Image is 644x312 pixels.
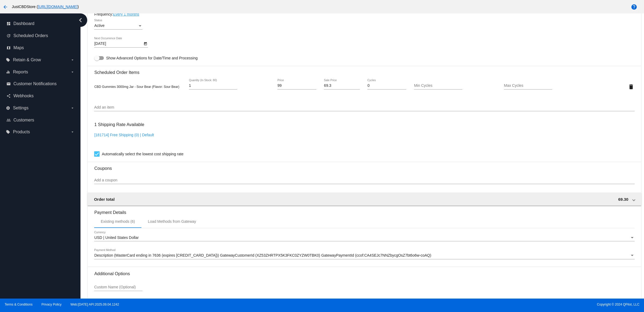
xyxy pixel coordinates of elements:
[6,21,11,26] i: dashboard
[6,34,11,38] i: update
[70,106,75,110] i: arrow_drop_down
[504,84,552,88] input: Max Cycles
[13,33,48,38] span: Scheduled Orders
[94,42,142,46] input: Next Occurrence Date
[101,219,135,224] div: Existing methods (6)
[13,106,28,110] span: Settings
[94,206,634,215] h3: Payment Details
[6,82,11,86] i: email
[13,70,28,74] span: Reports
[12,5,79,9] span: JustCBDStore ( )
[94,105,634,110] input: Add an item
[102,151,183,157] span: Automatically select the lowest cost shipping rate
[70,130,75,134] i: arrow_drop_down
[76,16,85,24] i: chevron_left
[2,4,9,10] mat-icon: arrow_back
[94,285,142,289] input: Custom Name (Optional)
[94,12,634,16] div: Frequency:
[94,119,144,130] h3: 1 Shipping Rate Available
[6,92,75,100] a: share Webhooks
[87,193,641,206] mat-expansion-panel-header: Order total 69.30
[94,253,634,258] mat-select: Payment Method
[94,236,634,240] mat-select: Currency
[324,84,360,88] input: Sale Price
[6,80,75,88] a: email Customer Notifications
[6,31,75,40] a: update Scheduled Orders
[6,19,75,28] a: dashboard Dashboard
[6,46,11,50] i: map
[6,116,75,124] a: people_outline Customers
[142,41,148,46] button: Open calendar
[94,271,634,276] h3: Additional Options
[6,44,75,52] a: map Maps
[13,81,57,86] span: Customer Notifications
[6,118,11,122] i: people_outline
[70,58,75,62] i: arrow_drop_down
[5,303,32,306] a: Terms & Conditions
[42,303,62,306] a: Privacy Policy
[94,197,115,202] span: Order total
[618,197,628,202] span: 69.30
[6,70,10,74] i: equalizer
[6,130,10,134] i: local_offer
[13,130,30,134] span: Products
[106,55,197,61] span: Show Advanced Options for Date/Time and Processing
[94,178,634,182] input: Add a coupon
[13,118,34,123] span: Customers
[94,24,142,28] mat-select: Status
[631,4,637,10] mat-icon: help
[70,70,75,74] i: arrow_drop_down
[628,84,634,90] mat-icon: delete
[13,94,34,98] span: Webhooks
[6,94,11,98] i: share
[327,303,639,306] span: Copyright © 2024 QPilot, LLC
[414,84,462,88] input: Min Cycles
[148,219,196,224] div: Load Methods from Gateway
[94,85,179,89] span: CBD Gummies 3000mg Jar - Sour Bear (Flavor: Sour Bear)
[13,21,34,26] span: Dashboard
[94,253,431,257] span: Description (MasterCard ending in 7636 (expires [CREDIT_CARD_DATA])) GatewayCustomerId (XZ53ZHRTP...
[113,12,139,16] a: Every 1 months
[277,84,316,88] input: Price
[38,5,78,9] a: [URL][DOMAIN_NAME]
[94,23,104,28] span: Active
[6,106,10,110] i: settings
[94,133,154,137] a: [181714] Free Shipping (0) | Default
[6,58,10,62] i: local_offer
[13,58,41,62] span: Retain & Grow
[94,66,634,75] h3: Scheduled Order Items
[94,162,634,171] h3: Coupons
[71,303,119,306] a: Web:[DATE] API:2025.09.04.1242
[13,45,24,50] span: Maps
[94,235,138,240] span: USD | United States Dollar
[189,84,237,88] input: Quantity (In Stock: 80)
[367,84,406,88] input: Cycles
